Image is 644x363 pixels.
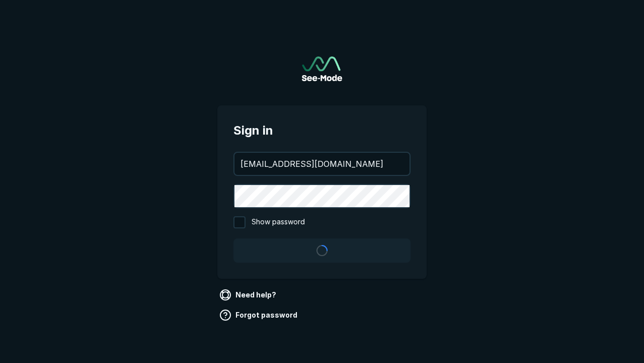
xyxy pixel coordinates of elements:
a: Go to sign in [302,56,342,81]
span: Show password [252,216,305,228]
img: See-Mode Logo [302,56,342,81]
a: Forgot password [217,307,301,323]
a: Need help? [217,287,280,303]
input: your@email.com [234,153,410,175]
span: Sign in [233,122,411,140]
